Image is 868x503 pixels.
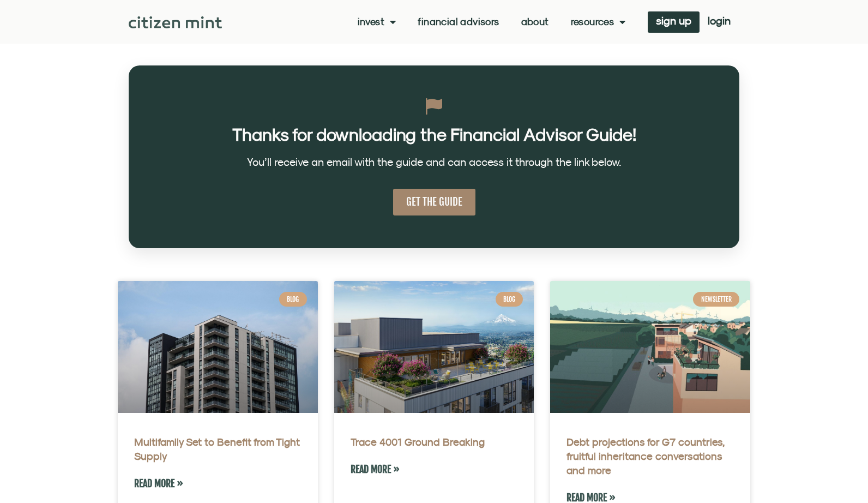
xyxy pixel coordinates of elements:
[656,17,691,25] span: sign up
[648,11,700,33] a: sign up
[566,436,725,476] a: Debt projections for G7 countries, fruitful inheritance conversations and more
[393,189,475,215] a: GET THE GUIDE
[134,436,300,462] a: Multifamily Set to Benefit from Tight Supply
[161,125,707,143] h2: Thanks for downloading the Financial Advisor Guide!
[351,436,485,448] a: Trace 4001 Ground Breaking
[406,195,462,209] span: GET THE GUIDE
[358,16,626,27] nav: Menu
[496,292,523,306] div: Blog
[708,17,731,25] span: login
[693,292,739,306] div: Newsletter
[279,292,307,306] div: Blog
[521,16,549,27] a: About
[134,477,183,490] a: Read more about Multifamily Set to Benefit from Tight Supply
[418,16,499,27] a: Financial Advisors
[216,154,652,170] p: You’ll receive an email with the guide and can access it through the link below.
[700,11,739,33] a: login
[571,16,626,27] a: Resources
[129,16,222,28] img: Citizen Mint
[358,16,396,27] a: Invest
[351,463,400,476] a: Read more about Trace 4001 Ground Breaking
[118,281,318,413] a: building, architecture, exterior, apartments, apartment building, modern architecture, building e...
